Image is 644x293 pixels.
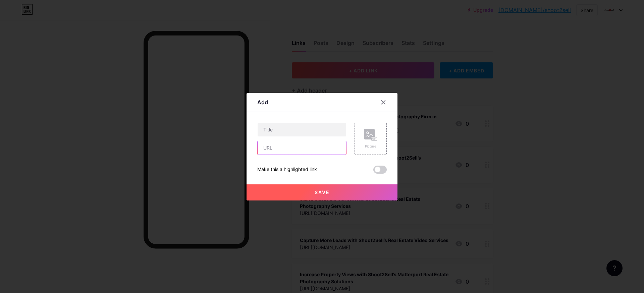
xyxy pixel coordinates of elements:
[364,144,377,149] div: Picture
[247,184,397,200] button: Save
[258,123,346,136] input: Title
[258,141,346,155] input: URL
[315,189,330,195] span: Save
[257,166,317,174] div: Make this a highlighted link
[257,98,268,106] div: Add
